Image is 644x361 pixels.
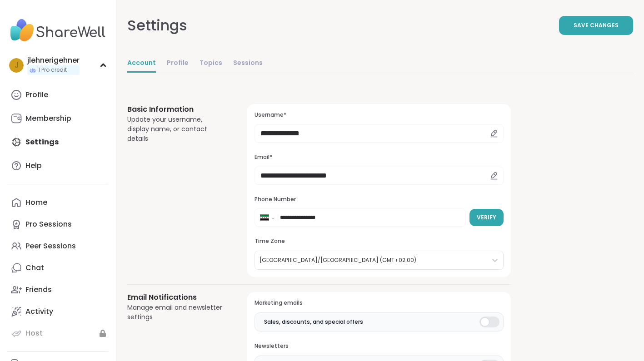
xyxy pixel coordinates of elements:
[25,114,71,124] div: Membership
[7,301,109,322] a: Activity
[38,66,67,74] span: 1 Pro credit
[15,59,19,71] span: j
[477,213,496,222] span: Verify
[7,213,109,235] a: Pro Sessions
[25,161,42,171] div: Help
[127,303,225,322] div: Manage email and newsletter settings
[127,115,225,143] div: Update your username, display name, or contact details
[27,55,80,65] div: jlehnerigehner
[25,198,47,208] div: Home
[7,84,109,106] a: Profile
[264,318,363,326] span: Sales, discounts, and special offers
[25,90,48,100] div: Profile
[255,342,504,350] h3: Newsletters
[127,54,156,73] a: Account
[7,322,109,344] a: Host
[167,54,189,73] a: Profile
[25,328,43,338] div: Host
[7,192,109,213] a: Home
[255,111,504,119] h3: Username*
[7,155,109,177] a: Help
[233,54,263,73] a: Sessions
[127,104,225,115] h3: Basic Information
[25,307,53,316] div: Activity
[7,15,109,46] img: ShareWell Nav Logo
[127,292,225,303] h3: Email Notifications
[25,219,72,229] div: Pro Sessions
[127,15,187,36] div: Settings
[559,16,633,35] button: Save Changes
[200,54,222,73] a: Topics
[255,196,504,203] h3: Phone Number
[7,108,109,129] a: Membership
[7,257,109,279] a: Chat
[25,241,76,251] div: Peer Sessions
[255,299,504,307] h3: Marketing emails
[469,209,504,226] button: Verify
[25,285,52,295] div: Friends
[7,279,109,301] a: Friends
[25,263,44,273] div: Chat
[7,235,109,257] a: Peer Sessions
[255,237,504,245] h3: Time Zone
[255,153,504,161] h3: Email*
[574,21,619,30] span: Save Changes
